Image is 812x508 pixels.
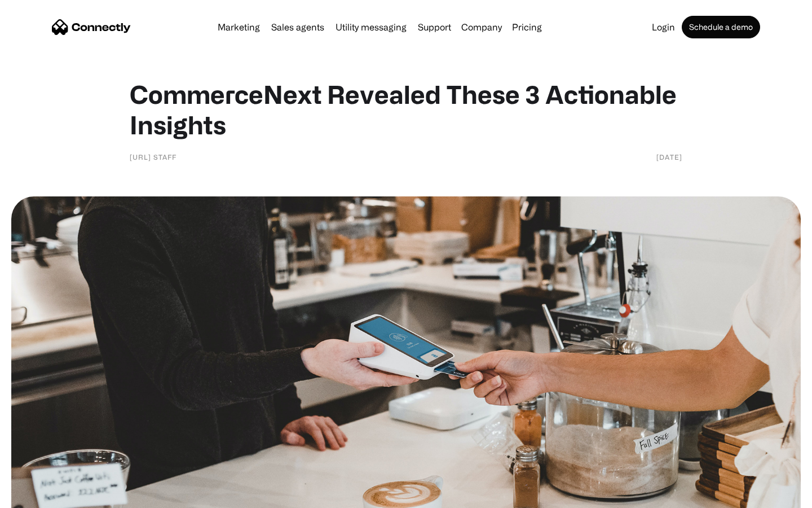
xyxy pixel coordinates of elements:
[647,23,679,32] a: Login
[130,79,682,140] h1: CommerceNext Revealed These 3 Actionable Insights
[331,23,411,32] a: Utility messaging
[413,23,456,32] a: Support
[656,151,682,163] div: [DATE]
[11,488,68,504] aside: Language selected: English
[461,19,502,35] div: Company
[130,151,176,163] div: [URL] Staff
[23,488,68,504] ul: Language list
[682,16,760,38] a: Schedule a demo
[213,23,264,32] a: Marketing
[507,23,546,32] a: Pricing
[267,23,329,32] a: Sales agents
